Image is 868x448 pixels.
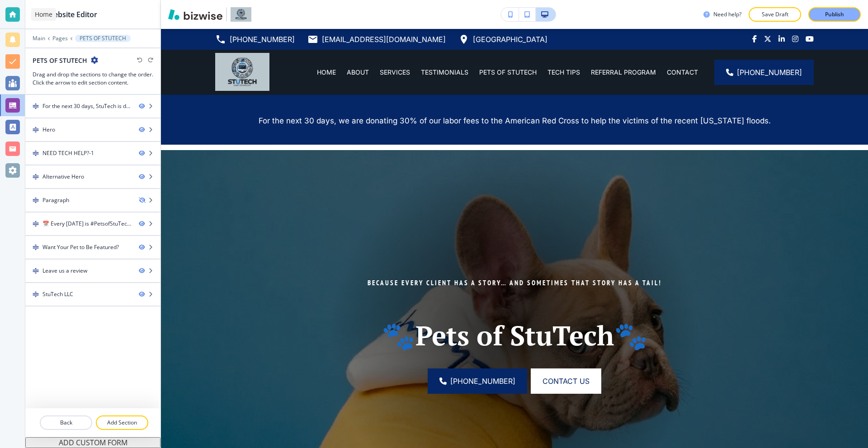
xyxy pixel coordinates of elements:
[25,236,160,259] div: DragWant Your Pet to Be Featured?
[591,68,656,77] p: REFERRAL PROGRAM
[33,35,45,42] button: Main
[33,56,87,65] h2: PETS OF STUTECH
[368,278,662,287] strong: Because Every Client Has a Story… and Sometimes That Story Has a Tail!
[230,33,295,46] p: [PHONE_NUMBER]
[428,368,527,394] a: [PHONE_NUMBER]
[450,376,515,387] span: [PHONE_NUMBER]
[33,221,39,227] img: Drag
[33,268,39,274] img: Drag
[97,419,147,427] p: Add Section
[714,60,814,85] a: [PHONE_NUMBER]
[25,118,160,141] div: DragHero
[33,103,39,109] img: Drag
[42,290,73,298] div: StuTech LLC
[749,7,801,22] button: Save Draft
[42,102,132,110] div: For the next 30 days, StuTech is donating 30% of our labor fees to the American Red Cross to help...
[380,68,410,77] p: SERVICES
[33,244,39,250] img: Drag
[825,10,844,19] p: Publish
[33,291,39,297] img: Drag
[25,95,160,118] div: DragFor the next 30 days, StuTech is donating 30% of our labor fees to the American Red Cross to ...
[25,142,160,165] div: DragNEED TECH HELP?-1
[33,150,39,156] img: Drag
[40,415,92,430] button: Back
[33,174,39,180] img: Drag
[42,196,69,204] div: Paragraph
[307,33,446,46] a: [EMAIL_ADDRESS][DOMAIN_NAME]
[42,126,55,134] div: Hero
[25,283,160,306] div: DragStuTech LLC
[168,9,222,20] img: Bizwise Logo
[667,68,698,77] p: CONTACT
[215,115,814,127] p: For the next 30 days, we are donating 30% of our labor fees to the American Red Cross to help the...
[421,68,468,77] p: TESTIMONIALS
[42,267,87,275] div: Leave us a review
[25,189,160,212] div: DragParagraph
[42,220,132,228] div: 📅 Every Thursday is #PetsofStuTech Day!
[473,33,547,46] p: [GEOGRAPHIC_DATA]
[231,7,251,22] img: Your Logo
[614,317,648,353] strong: 🐾
[80,35,126,42] p: PETS OF STUTECH
[458,33,547,46] a: [GEOGRAPHIC_DATA]
[33,197,39,203] img: Drag
[382,317,415,353] strong: 🐾
[215,53,269,91] img: StuTech
[479,68,537,77] p: PETS OF STUTECH
[25,212,160,235] div: Drag📅 Every [DATE] is #PetsofStuTech Day!
[760,10,789,19] p: Save Draft
[35,10,52,19] p: Home
[52,35,68,42] button: Pages
[808,7,861,22] button: Publish
[542,376,590,387] span: Contact Us
[215,33,295,46] a: [PHONE_NUMBER]
[317,68,336,77] p: HOME
[547,68,580,77] p: TECH TIPS
[25,437,160,448] button: ADD CUSTOM FORM
[713,10,741,19] h3: Need help?
[96,415,148,430] button: Add Section
[415,317,614,353] strong: Pets of StuTech
[322,33,446,46] p: [EMAIL_ADDRESS][DOMAIN_NAME]
[75,35,131,42] button: PETS OF STUTECH
[47,9,97,20] h2: Website Editor
[33,71,153,87] h3: Drag and drop the sections to change the order. Click the arrow to edit section content.
[33,127,39,133] img: Drag
[42,149,94,157] div: NEED TECH HELP?-1
[347,68,369,77] p: ABOUT
[42,173,84,181] div: Alternative Hero
[42,243,119,251] div: Want Your Pet to Be Featured?
[41,419,91,427] p: Back
[25,259,160,282] div: DragLeave us a review
[531,368,601,394] button: Contact Us
[25,165,160,188] div: DragAlternative Hero
[737,67,802,78] span: [PHONE_NUMBER]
